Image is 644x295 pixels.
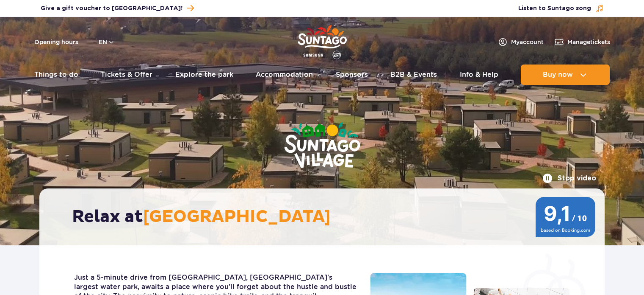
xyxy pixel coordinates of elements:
[460,65,498,85] a: Info & Help
[543,71,573,79] span: Buy now
[518,4,604,13] button: Listen to Suntago song
[511,38,544,46] span: My account
[567,38,610,46] span: Manage tickets
[498,37,544,47] a: Myaccount
[298,21,347,60] a: Park of Poland
[101,65,152,85] a: Tickets & Offer
[390,65,437,85] a: B2B & Events
[554,37,610,47] a: Managetickets
[41,4,182,13] span: Give a gift voucher to [GEOGRAPHIC_DATA]!
[99,38,115,46] button: en
[72,206,580,228] h2: Relax at
[143,206,331,228] span: [GEOGRAPHIC_DATA]
[34,65,78,85] a: Things to do
[521,65,610,85] button: Buy now
[41,3,194,14] a: Give a gift voucher to [GEOGRAPHIC_DATA]!
[250,89,394,203] img: Suntago Village
[34,38,78,46] a: Opening hours
[256,65,313,85] a: Accommodation
[535,197,596,237] img: 9,1/10 wg ocen z Booking.com
[336,65,368,85] a: Sponsors
[518,4,591,13] span: Listen to Suntago song
[542,173,596,183] button: Stop video
[175,65,233,85] a: Explore the park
